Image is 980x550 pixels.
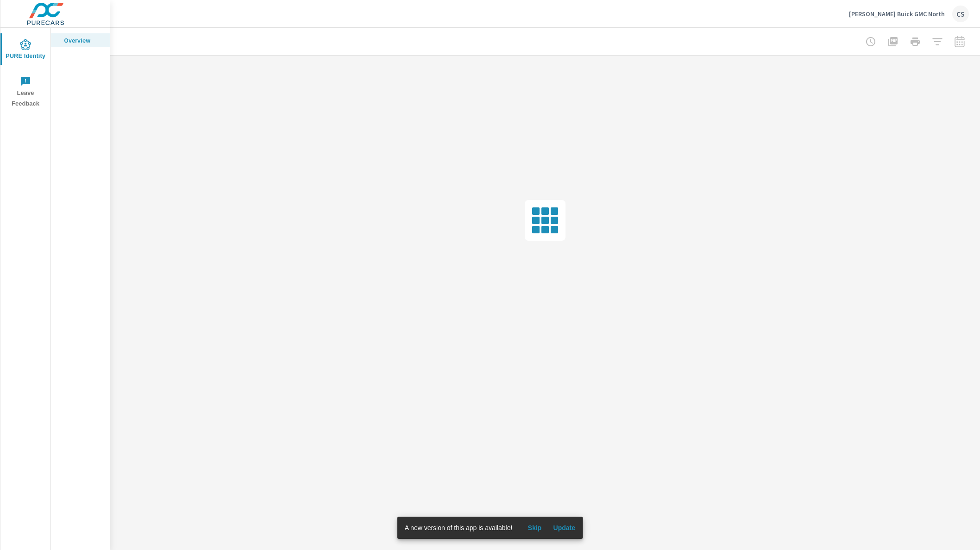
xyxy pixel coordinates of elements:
button: Skip [520,520,549,535]
span: A new version of this app is available! [405,524,513,531]
div: Overview [51,33,110,47]
p: [PERSON_NAME] Buick GMC North [849,10,945,18]
p: Overview [64,36,102,45]
button: Update [549,520,579,535]
span: Skip [523,524,546,532]
div: nav menu [0,28,50,113]
span: PURE Identity [3,39,48,62]
span: Update [553,524,575,532]
div: CS [952,6,969,22]
span: Leave Feedback [3,76,48,109]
